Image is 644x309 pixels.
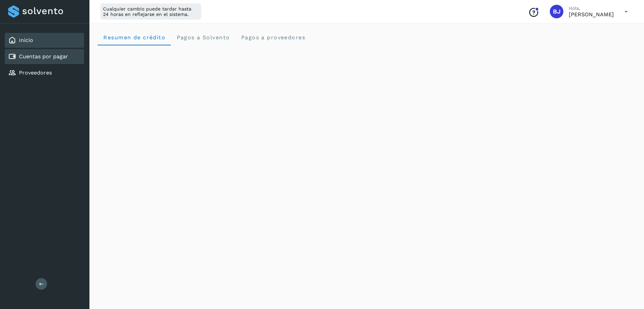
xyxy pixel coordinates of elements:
[19,69,52,76] a: Proveedores
[5,49,84,64] div: Cuentas por pagar
[176,34,230,41] span: Pagos a Solvento
[5,65,84,80] div: Proveedores
[569,11,614,18] p: Brayant Javier Rocha Martinez
[19,37,33,43] a: Inicio
[103,34,165,41] span: Resumen de crédito
[241,34,305,41] span: Pagos a proveedores
[5,33,84,48] div: Inicio
[569,5,614,11] p: Hola,
[100,3,201,20] div: Cualquier cambio puede tardar hasta 24 horas en reflejarse en el sistema.
[19,53,68,60] a: Cuentas por pagar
